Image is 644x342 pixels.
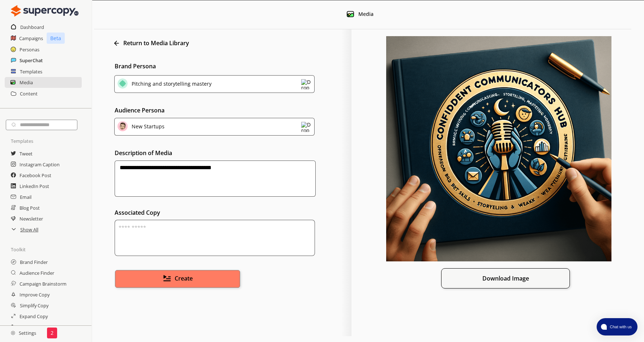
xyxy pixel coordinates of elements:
button: Download Image [441,268,570,288]
img: Brand [118,78,128,89]
p: Audience Persona [115,107,351,113]
a: Personas [20,44,39,55]
a: Email [20,192,31,202]
a: Dashboard [20,22,44,33]
a: Content [20,88,38,99]
button: Create [115,270,240,288]
div: Pitching and storytelling mastery [129,79,212,91]
a: Newsletter [20,213,43,224]
a: Campaigns [19,33,43,44]
a: Tweet [20,148,33,159]
label: Associated Copy [115,210,351,215]
img: Audience [118,121,128,131]
a: LinkedIn Post [20,181,49,192]
p: Beta [47,33,65,44]
a: Blog Post [20,202,40,213]
span: Create [175,274,193,282]
button: atlas-launcher [597,318,637,335]
span: Chat with us [607,324,633,330]
img: Close [11,4,78,18]
a: Expand Copy [20,311,48,322]
p: Brand Persona [115,63,351,69]
img: Media Icon [347,10,354,18]
a: Media [20,77,33,88]
a: Templates [20,66,42,77]
img: Generated image 1 [386,36,611,261]
a: Campaign Brainstorm [20,278,67,289]
div: Media [358,11,374,17]
a: Show All [20,224,38,235]
div: New Startups [129,122,165,134]
img: Close [11,331,15,335]
a: Brand Finder [20,257,48,268]
p: 2 [51,330,54,336]
p: Description of Media [115,150,351,156]
a: Audience Changer [20,322,59,333]
img: Playlist Icon [163,274,171,282]
img: Dropdown [301,122,311,132]
img: Dropdown [301,79,311,89]
a: Facebook Post [20,170,51,181]
a: Simplify Copy [20,300,48,311]
a: Audience Finder [20,268,54,278]
a: SuperChat [20,55,43,66]
a: Instagram Caption [20,159,60,170]
a: Improve Copy [20,289,50,300]
div: Return to Media Library [101,37,341,49]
